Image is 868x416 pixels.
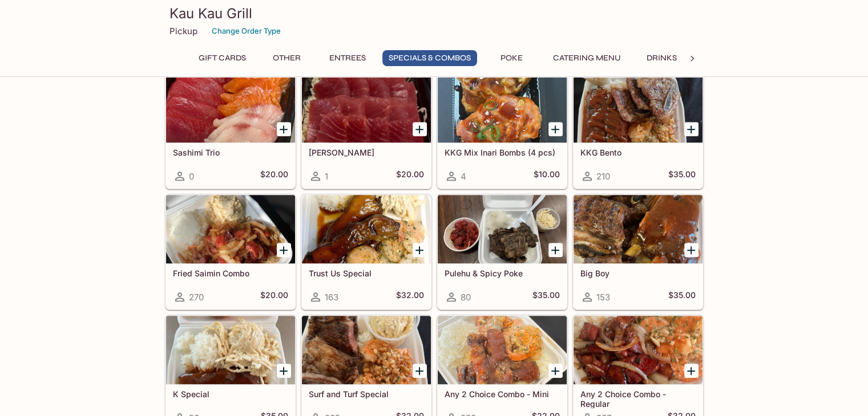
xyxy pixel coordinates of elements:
[169,5,699,22] h3: Kau Kau Grill
[322,50,373,66] button: Entrees
[574,316,703,384] div: Any 2 Choice Combo - Regular
[573,194,703,309] a: Big Boy153$35.00
[192,50,252,66] button: Gift Cards
[260,169,288,183] h5: $20.00
[486,50,538,66] button: Poke
[173,268,288,278] h5: Fried Saimin Combo
[437,74,567,189] a: KKG Mix Inari Bombs (4 pcs)4$10.00
[173,148,288,157] h5: Sashimi Trio
[309,148,424,157] h5: [PERSON_NAME]
[396,169,424,183] h5: $20.00
[309,389,424,399] h5: Surf and Turf Special
[668,290,696,304] h5: $35.00
[596,171,610,182] span: 210
[548,364,563,378] button: Add Any 2 Choice Combo - Mini
[668,169,696,183] h5: $35.00
[189,292,204,303] span: 270
[580,268,696,278] h5: Big Boy
[277,243,291,257] button: Add Fried Saimin Combo
[277,364,291,378] button: Add K Special
[547,50,627,66] button: Catering Menu
[189,171,194,182] span: 0
[445,148,560,157] h5: KKG Mix Inari Bombs (4 pcs)
[325,292,338,303] span: 163
[309,268,424,278] h5: Trust Us Special
[580,148,696,157] h5: KKG Bento
[438,74,567,142] div: KKG Mix Inari Bombs (4 pcs)
[301,74,431,189] a: [PERSON_NAME]1$20.00
[574,195,703,263] div: Big Boy
[173,389,288,399] h5: K Special
[438,195,567,263] div: Pulehu & Spicy Poke
[413,243,427,257] button: Add Trust Us Special
[596,292,610,303] span: 153
[548,243,563,257] button: Add Pulehu & Spicy Poke
[382,50,477,66] button: Specials & Combos
[437,194,567,309] a: Pulehu & Spicy Poke80$35.00
[325,171,328,182] span: 1
[684,364,699,378] button: Add Any 2 Choice Combo - Regular
[166,195,295,263] div: Fried Saimin Combo
[165,194,296,309] a: Fried Saimin Combo270$20.00
[166,316,295,384] div: K Special
[548,122,563,136] button: Add KKG Mix Inari Bombs (4 pcs)
[302,316,431,384] div: Surf and Turf Special
[165,74,296,189] a: Sashimi Trio0$20.00
[413,364,427,378] button: Add Surf and Turf Special
[574,74,703,142] div: KKG Bento
[461,171,466,182] span: 4
[260,290,288,304] h5: $20.00
[261,50,313,66] button: Other
[301,194,431,309] a: Trust Us Special163$32.00
[169,26,197,36] p: Pickup
[166,74,295,142] div: Sashimi Trio
[580,389,696,408] h5: Any 2 Choice Combo - Regular
[413,122,427,136] button: Add Ahi Sashimi
[277,122,291,136] button: Add Sashimi Trio
[445,268,560,278] h5: Pulehu & Spicy Poke
[461,292,471,303] span: 80
[534,169,560,183] h5: $10.00
[438,316,567,384] div: Any 2 Choice Combo - Mini
[684,243,699,257] button: Add Big Boy
[636,50,688,66] button: Drinks
[573,74,703,189] a: KKG Bento210$35.00
[207,22,286,40] button: Change Order Type
[684,122,699,136] button: Add KKG Bento
[532,290,560,304] h5: $35.00
[445,389,560,399] h5: Any 2 Choice Combo - Mini
[302,195,431,263] div: Trust Us Special
[302,74,431,142] div: Ahi Sashimi
[396,290,424,304] h5: $32.00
